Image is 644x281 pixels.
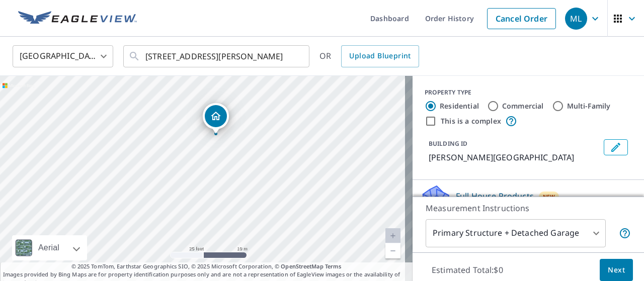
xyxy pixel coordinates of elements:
label: Multi-Family [567,101,611,111]
a: Current Level 20, Zoom Out [385,243,400,258]
img: EV Logo [18,11,137,26]
p: Estimated Total: $0 [424,259,511,281]
p: Full House Products [456,190,534,202]
a: Cancel Order [487,8,556,29]
a: OpenStreetMap [281,262,323,270]
div: OR [319,45,419,67]
p: BUILDING ID [429,139,467,148]
label: Residential [440,101,479,111]
label: Commercial [502,101,544,111]
div: Full House ProductsNew [421,184,636,213]
p: [PERSON_NAME][GEOGRAPHIC_DATA] [429,151,600,163]
div: Primary Structure + Detached Garage [426,219,606,247]
div: PROPERTY TYPE [425,88,632,97]
span: © 2025 TomTom, Earthstar Geographics SIO, © 2025 Microsoft Corporation, © [71,262,342,271]
span: Next [608,264,625,276]
span: New [543,193,555,201]
a: Upload Blueprint [341,45,419,67]
div: [GEOGRAPHIC_DATA] [13,42,113,70]
label: This is a complex [441,116,501,126]
div: Aerial [35,235,62,260]
div: Aerial [12,235,87,260]
span: Upload Blueprint [349,50,411,62]
input: Search by address or latitude-longitude [145,42,289,70]
a: Current Level 20, Zoom In Disabled [385,228,400,243]
span: Your report will include the primary structure and a detached garage if one exists. [619,227,631,239]
p: Measurement Instructions [426,202,631,214]
div: ML [565,8,587,30]
div: Dropped pin, building 1, Residential property, Griffin Alley Lexington, KY 40505 [203,103,229,134]
a: Terms [325,262,342,270]
button: Edit building 1 [604,139,628,155]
